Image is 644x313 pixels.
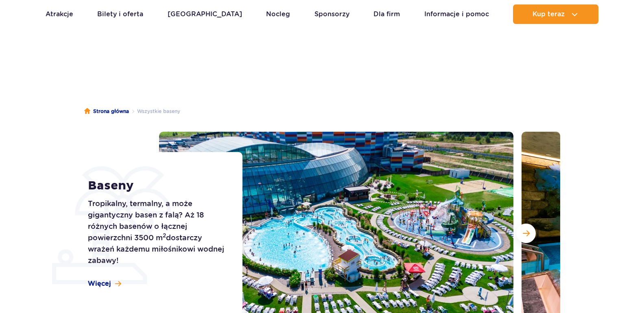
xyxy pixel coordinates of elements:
span: Więcej [88,279,111,288]
button: Kup teraz [513,4,598,24]
a: Strona główna [84,107,129,115]
p: Tropikalny, termalny, a może gigantyczny basen z falą? Aż 18 różnych basenów o łącznej powierzchn... [88,198,224,266]
a: Więcej [88,279,121,288]
a: Nocleg [266,4,290,24]
li: Wszystkie baseny [129,107,180,115]
a: Informacje i pomoc [424,4,489,24]
button: Następny slajd [516,224,536,243]
a: Bilety i oferta [97,4,143,24]
sup: 2 [163,232,166,239]
a: Atrakcje [46,4,73,24]
span: Kup teraz [533,11,565,18]
a: [GEOGRAPHIC_DATA] [168,4,242,24]
a: Dla firm [373,4,400,24]
a: Sponsorzy [314,4,349,24]
h1: Baseny [88,178,224,193]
